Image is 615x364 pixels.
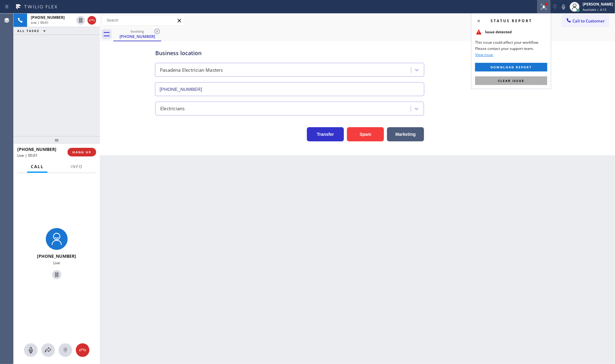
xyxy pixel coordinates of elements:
[562,15,609,27] button: Call to Customer
[67,161,86,173] button: Info
[307,127,344,141] button: Transfer
[27,161,47,173] button: Call
[37,253,76,259] span: [PHONE_NUMBER]
[347,127,384,141] button: Spam
[31,20,49,25] span: Live | 00:01
[572,18,605,24] span: Call to Customer
[76,343,89,357] button: Hang up
[102,15,185,25] input: Search
[67,148,96,156] button: HANG UP
[41,343,55,357] button: Open directory
[114,27,161,41] div: (626) 993-7222
[59,343,72,357] button: Open dialpad
[387,127,424,141] button: Marketing
[52,270,61,279] button: Hold Customer
[24,343,38,357] button: Mute
[88,16,96,25] button: Hang up
[17,29,39,33] span: ALL TASKS
[114,29,161,34] div: booking
[160,67,223,74] div: Pasadena Electrician Masters
[155,82,424,96] input: Phone Number
[114,34,161,39] div: [PHONE_NUMBER]
[17,153,38,158] span: Live | 00:01
[160,105,185,112] div: Electricians
[31,164,44,169] span: Call
[559,2,568,11] button: Mute
[583,7,606,12] span: Available | 4:13
[17,146,56,152] span: [PHONE_NUMBER]
[14,27,52,34] button: ALL TASKS
[53,260,60,265] span: Live
[155,49,424,57] div: Business location
[583,2,613,7] div: [PERSON_NAME]
[31,15,65,20] span: [PHONE_NUMBER]
[72,150,91,154] span: HANG UP
[76,16,85,25] button: Hold Customer
[71,164,83,169] span: Info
